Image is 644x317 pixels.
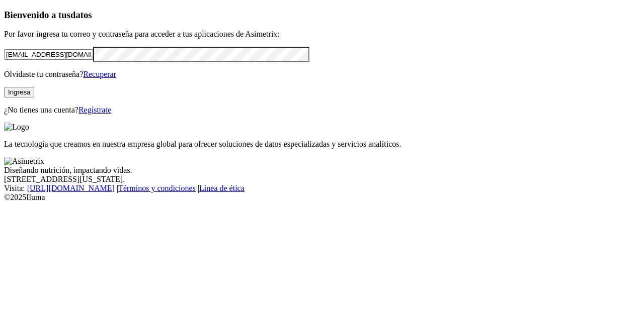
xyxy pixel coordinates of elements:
[118,184,196,192] a: Términos y condiciones
[27,184,115,192] a: [URL][DOMAIN_NAME]
[4,49,93,60] input: Tu correo
[4,70,640,79] p: Olvidaste tu contraseña?
[78,105,111,114] a: Regístrate
[4,105,640,115] p: ¿No tienes una cuenta?
[4,30,640,39] p: Por favor ingresa tu correo y contraseña para acceder a tus aplicaciones de Asimetrix:
[4,184,640,193] div: Visita : | |
[199,184,245,192] a: Línea de ética
[4,10,640,21] h3: Bienvenido a tus
[70,10,92,20] span: datos
[4,166,640,175] div: Diseñando nutrición, impactando vidas.
[4,123,29,132] img: Logo
[4,140,640,149] p: La tecnología que creamos en nuestra empresa global para ofrecer soluciones de datos especializad...
[4,87,34,97] button: Ingresa
[4,175,640,184] div: [STREET_ADDRESS][US_STATE].
[83,70,116,78] a: Recuperar
[4,193,640,202] div: © 2025 Iluma
[4,157,44,166] img: Asimetrix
